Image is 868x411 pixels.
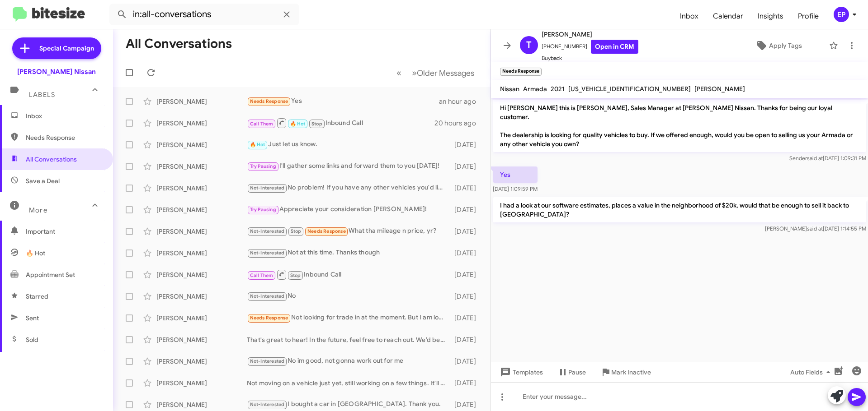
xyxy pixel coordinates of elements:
div: Not looking for trade in at the moment. But I am looking at the Armadas Platinum Reserve AWD. Do ... [247,313,450,323]
span: Stop [291,228,302,234]
div: I bought a car in [GEOGRAPHIC_DATA]. Thank you. [247,399,450,410]
div: [PERSON_NAME] [156,140,247,149]
div: No [247,291,450,301]
button: EP [826,7,858,22]
div: No problem! If you have any other vehicles you'd like to discuss selling, I'd love to help. Thank... [247,183,450,193]
div: [PERSON_NAME] [156,184,247,193]
div: [PERSON_NAME] [156,335,247,344]
div: [PERSON_NAME] [156,314,247,323]
div: [PERSON_NAME] [156,292,247,301]
div: [DATE] [450,184,483,193]
div: That's great to hear! In the future, feel free to reach out. We’d be happy to help you again! [247,335,450,344]
div: [DATE] [450,357,483,366]
div: Appreciate your consideration [PERSON_NAME]! [247,204,450,215]
span: Needs Response [250,315,288,321]
div: [PERSON_NAME] [156,249,247,258]
span: Sold [26,335,38,344]
span: said at [807,225,823,232]
div: [PERSON_NAME] [156,97,247,106]
div: [DATE] [450,162,483,171]
span: Sent [26,314,39,323]
div: [PERSON_NAME] [156,270,247,279]
div: 20 hours ago [434,119,483,128]
input: Search [109,4,299,25]
span: Not-Interested [250,228,285,234]
span: Not-Interested [250,358,285,364]
div: EP [834,7,849,22]
span: Inbox [26,111,103,120]
span: Call Them [250,121,274,127]
span: Templates [498,364,543,380]
div: [DATE] [450,140,483,149]
button: Auto Fields [783,364,841,380]
button: Pause [550,364,593,380]
div: [DATE] [450,227,483,236]
div: [DATE] [450,379,483,388]
span: [PERSON_NAME] [694,85,745,93]
div: Inbound Call [247,117,434,129]
span: » [412,67,417,79]
span: Appointment Set [26,270,75,279]
button: Mark Inactive [593,364,658,380]
span: Apply Tags [769,37,802,54]
span: Try Pausing [250,163,276,169]
p: Hi [PERSON_NAME] this is [PERSON_NAME], Sales Manager at [PERSON_NAME] Nissan. Thanks for being o... [493,100,866,152]
span: [DATE] 1:09:59 PM [493,185,538,192]
span: 2021 [551,85,565,93]
span: Mark Inactive [611,364,651,380]
span: Not-Interested [250,250,285,256]
span: Not-Interested [250,293,285,299]
span: All Conversations [26,155,77,164]
span: Call Them [250,272,274,278]
a: Calendar [706,3,750,29]
span: Special Campaign [39,44,94,53]
div: [DATE] [450,205,483,214]
a: Insights [750,3,791,29]
span: Auto Fields [790,364,834,380]
div: [DATE] [450,249,483,258]
span: Pause [568,364,586,380]
a: Open in CRM [591,40,638,54]
div: [DATE] [450,292,483,301]
div: [PERSON_NAME] [156,400,247,409]
small: Needs Response [500,68,542,76]
div: Not at this time. Thanks though [247,248,450,258]
button: Apply Tags [732,37,825,54]
button: Next [406,64,480,82]
div: [PERSON_NAME] [156,205,247,214]
span: Stop [311,121,322,127]
span: More [29,206,47,214]
span: Labels [29,91,55,99]
span: Older Messages [417,68,474,78]
span: Not-Interested [250,402,285,407]
span: Buyback [542,54,638,63]
a: Inbox [673,3,706,29]
span: [PERSON_NAME] [DATE] 1:14:55 PM [765,225,866,232]
span: Try Pausing [250,207,276,212]
div: [PERSON_NAME] [156,379,247,388]
nav: Page navigation example [392,64,480,82]
div: What tha mileage n price, yr? [247,226,450,236]
span: Stop [290,272,301,278]
span: [US_VEHICLE_IDENTIFICATION_NUMBER] [568,85,691,93]
a: Profile [791,3,826,29]
span: Save a Deal [26,176,60,185]
h1: All Conversations [126,37,232,51]
p: I had a look at our software estimates, places a value in the neighborhood of $20k, would that be... [493,197,866,222]
div: [PERSON_NAME] [156,227,247,236]
div: [PERSON_NAME] [156,357,247,366]
span: « [396,67,401,79]
div: [PERSON_NAME] Nissan [17,67,96,76]
div: an hour ago [439,97,483,106]
span: [PHONE_NUMBER] [542,40,638,54]
div: No im good, not gonna work out for me [247,356,450,366]
div: Just let us know. [247,139,450,150]
span: Nissan [500,85,519,93]
div: [PERSON_NAME] [156,162,247,171]
div: [DATE] [450,314,483,323]
div: Inbound Call [247,269,450,280]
